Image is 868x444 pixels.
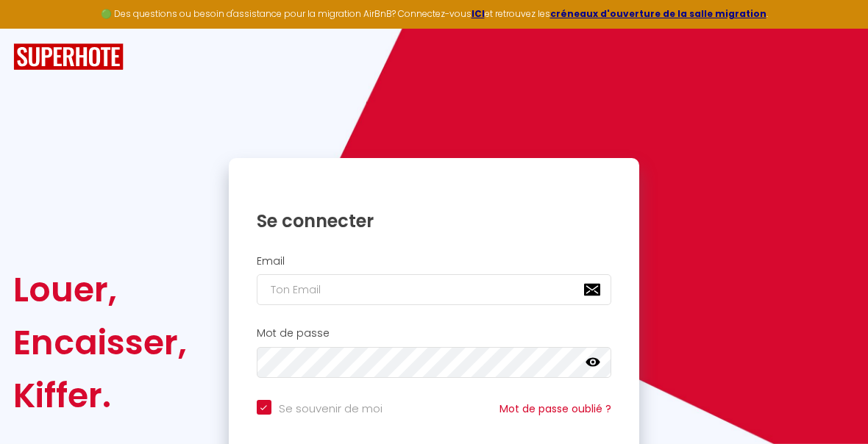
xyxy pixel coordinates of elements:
h2: Email [257,255,612,268]
div: Louer, [13,263,187,316]
button: Ouvrir le widget de chat LiveChat [12,6,56,50]
iframe: Chat [805,378,857,433]
a: ICI [472,7,485,20]
a: créneaux d'ouverture de la salle migration [550,7,766,20]
input: Ton Email [257,274,612,305]
a: Mot de passe oublié ? [499,401,611,416]
img: SuperHote logo [13,43,124,71]
div: Kiffer. [13,369,187,422]
h2: Mot de passe [257,327,612,340]
div: Encaisser, [13,316,187,369]
h1: Se connecter [257,210,612,232]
